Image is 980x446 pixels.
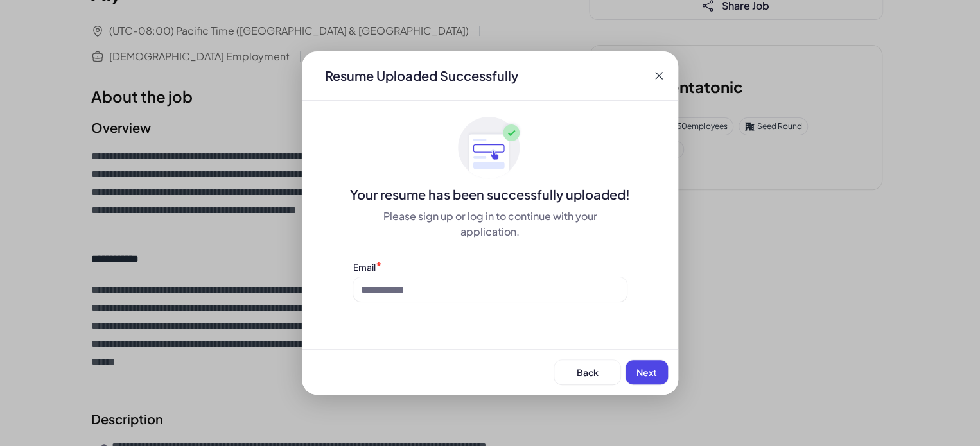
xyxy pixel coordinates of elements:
div: Resume Uploaded Successfully [315,67,529,85]
span: Back [577,366,599,378]
div: Your resume has been successfully uploaded! [302,185,678,203]
span: Next [636,366,657,378]
button: Next [626,360,668,384]
img: ApplyedMaskGroup3.svg [458,116,522,180]
div: Please sign up or log in to continue with your application. [353,209,627,239]
label: Email [353,261,376,273]
button: Back [554,360,620,384]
